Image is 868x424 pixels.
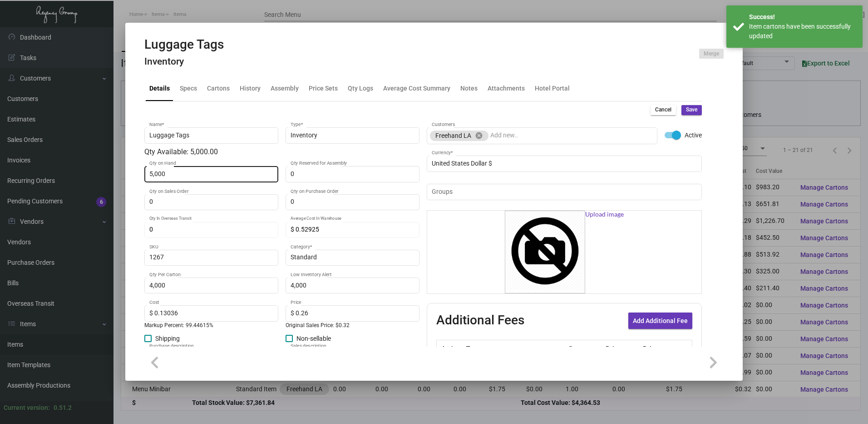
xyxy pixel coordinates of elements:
div: Assembly [271,84,299,93]
span: Shipping [155,333,180,344]
mat-icon: cancel [475,131,483,140]
button: Add Additional Fee [628,313,692,329]
input: Add new.. [490,132,653,139]
div: Specs [180,84,197,93]
th: Price [603,340,641,356]
div: Attachments [488,84,525,93]
span: Merge [704,50,719,58]
span: Save [686,106,697,114]
span: Non-sellable [296,333,331,344]
mat-chip: Freehand LA [430,131,488,141]
h4: Inventory [144,56,224,67]
div: History [240,84,261,93]
th: Type [464,340,566,356]
input: Add new.. [432,188,697,196]
th: Active [437,340,464,356]
div: 0.51.2 [54,403,72,413]
div: Details [149,84,170,93]
div: Qty Logs [348,84,373,93]
h2: Luggage Tags [144,37,224,52]
span: Add Additional Fee [633,317,688,324]
div: Item cartons have been successfully updated [749,22,856,41]
th: Cost [566,340,603,356]
button: Save [681,105,702,115]
button: Cancel [651,105,676,115]
th: Price type [641,340,681,356]
h2: Additional Fees [436,313,524,329]
div: Hotel Portal [535,84,570,93]
span: Upload image [585,211,624,293]
div: Average Cost Summary [383,84,450,93]
span: Cancel [655,106,671,114]
div: Notes [460,84,478,93]
button: Merge [699,49,724,59]
div: Qty Available: 5,000.00 [144,146,419,157]
div: Price Sets [309,84,338,93]
div: Cartons [207,84,230,93]
div: Current version: [4,403,50,413]
div: Success! [749,12,856,22]
span: Active [685,130,702,141]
